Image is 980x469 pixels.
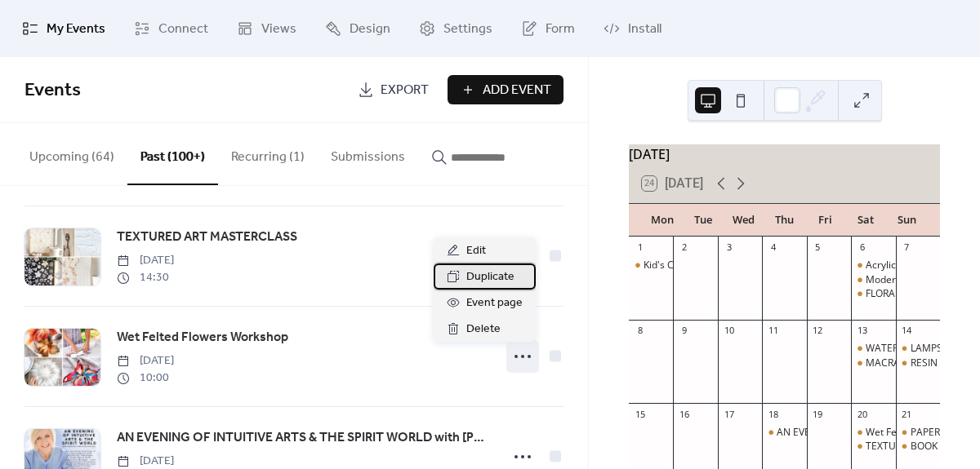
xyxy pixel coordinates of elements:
a: Wet Felted Flowers Workshop [117,327,288,348]
span: TEXTURED ART MASTERCLASS [117,228,297,247]
div: 12 [812,325,824,337]
div: 19 [812,408,824,420]
span: Views [261,20,296,39]
span: [DATE] [117,352,174,369]
span: Duplicate [466,268,514,287]
div: Wet Felted Flowers Workshop [851,426,895,440]
div: 9 [678,325,690,337]
span: Events [24,73,81,108]
span: Settings [443,20,492,39]
div: [DATE] [629,144,940,164]
span: Export [381,81,429,100]
div: 5 [812,241,824,254]
span: Add Event [483,81,551,100]
div: Sun [886,204,927,237]
span: Wet Felted Flowers Workshop [117,328,288,347]
div: MACRAME PLANT HANGER [851,356,895,370]
div: Modern Calligraphy [866,273,955,287]
button: Recurring (1) [218,123,318,184]
div: 16 [678,408,690,420]
span: [DATE] [117,252,174,269]
div: Sat [845,204,886,237]
div: RESIN HOMEWARES WORKSHOP [896,356,940,370]
div: Kid's Crochet Club [644,259,726,272]
span: AN EVENING OF INTUITIVE ARTS & THE SPIRIT WORLD with [PERSON_NAME] [117,428,490,448]
button: Upcoming (64) [16,123,127,184]
div: FLORAL NATIVES PALETTE KNIFE PAINTING WORKSHOP [851,287,895,301]
div: 8 [634,325,646,337]
div: Tue [683,204,724,237]
span: 14:30 [117,269,174,286]
div: 18 [767,408,779,420]
div: Acrylic Ink Abstract Art on Canvas Workshop [851,259,895,272]
div: 1 [634,241,646,254]
span: Edit [466,241,486,261]
button: Add Event [448,75,563,104]
button: Past (100+) [127,123,218,185]
div: Modern Calligraphy [851,273,895,287]
div: 6 [856,241,868,254]
div: 10 [723,325,735,337]
a: Install [591,7,674,51]
a: Settings [407,7,505,51]
a: AN EVENING OF INTUITIVE ARTS & THE SPIRIT WORLD with [PERSON_NAME] [117,427,490,449]
span: Install [628,20,661,39]
div: 15 [634,408,646,420]
span: Delete [466,320,501,339]
div: 14 [901,325,913,337]
div: 11 [767,325,779,337]
a: Connect [122,7,220,51]
div: Thu [764,204,805,237]
span: Connect [158,20,208,39]
div: 13 [856,325,868,337]
div: AN EVENING OF INTUITIVE ARTS & THE SPIRIT WORLD with Christine Morgan [762,426,806,440]
div: Kid's Crochet Club [629,259,673,272]
a: Views [225,7,309,51]
div: 4 [767,241,779,254]
div: TEXTURED ART MASTERCLASS [851,440,895,454]
div: PAPER MAKING Workshop [896,426,940,440]
span: Event page [466,294,523,313]
div: 2 [678,241,690,254]
div: Fri [804,204,845,237]
div: 21 [901,408,913,420]
div: 3 [723,241,735,254]
a: Form [509,7,587,51]
span: Form [546,20,575,39]
span: My Events [47,20,105,39]
span: Design [350,20,390,39]
a: Design [313,7,403,51]
div: 17 [723,408,735,420]
div: WATERCOLOUR WILDFLOWERS WORKSHOP [851,342,895,356]
div: 7 [901,241,913,254]
div: Wed [724,204,764,237]
div: Mon [642,204,683,237]
div: 20 [856,408,868,420]
a: TEXTURED ART MASTERCLASS [117,227,297,248]
a: Export [345,75,441,104]
span: 10:00 [117,369,174,387]
div: BOOK BINDING WORKSHOP [896,440,940,454]
div: LAMPSHADE MAKING WORKSHOP [896,342,940,356]
a: My Events [10,7,118,51]
button: Submissions [318,123,418,184]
